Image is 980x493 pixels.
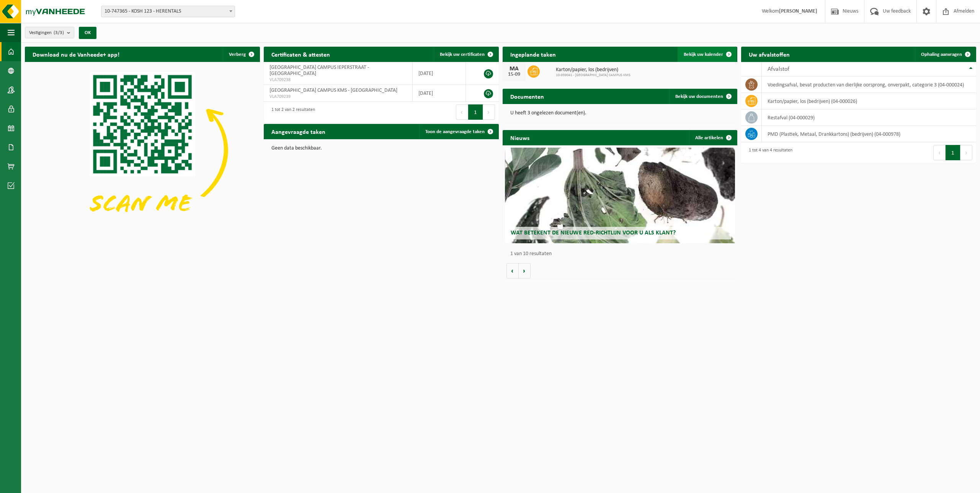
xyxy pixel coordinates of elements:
td: karton/papier, los (bedrijven) (04-000026) [762,93,976,109]
div: 15-09 [506,72,522,77]
p: U heeft 3 ongelezen document(en). [510,111,730,116]
a: Alle artikelen [689,130,737,145]
button: 1 [468,104,483,120]
h2: Nieuws [503,130,537,145]
button: Volgende [519,263,531,278]
span: Vestigingen [29,27,64,39]
button: Vorige [506,263,519,278]
a: Toon de aangevraagde taken [419,124,498,139]
button: 1 [946,145,960,160]
td: [DATE] [413,85,466,102]
p: 1 van 10 resultaten [510,251,734,257]
button: Verberg [223,47,259,62]
span: Afvalstof [768,66,789,72]
span: Verberg [229,52,246,57]
td: [DATE] [413,62,466,85]
a: Ophaling aanvragen [915,47,975,62]
span: [GEOGRAPHIC_DATA] CAMPUS IEPERSTRAAT - [GEOGRAPHIC_DATA] [269,65,369,76]
span: Wat betekent de nieuwe RED-richtlijn voor u als klant? [511,230,676,236]
button: Previous [933,145,946,160]
span: 10-747365 - KOSH 123 - HERENTALS [101,6,235,17]
button: OK [79,27,96,39]
h2: Ingeplande taken [503,47,563,62]
h2: Aangevraagde taken [264,124,333,139]
span: Ophaling aanvragen [921,52,962,57]
img: Download de VHEPlus App [25,62,260,238]
span: Bekijk uw documenten [675,94,723,99]
strong: [PERSON_NAME] [779,8,817,14]
count: (3/3) [54,30,64,35]
span: VLA709238 [269,77,407,83]
button: Next [483,104,495,120]
h2: Documenten [503,89,552,104]
div: 1 tot 2 van 2 resultaten [268,104,315,120]
a: Bekijk uw certificaten [434,47,498,62]
span: VLA709239 [269,94,407,100]
span: 10-747365 - KOSH 123 - HERENTALS [101,6,235,17]
button: Next [960,145,972,160]
div: 1 tot 4 van 4 resultaten [745,144,792,161]
span: Bekijk uw kalender [684,52,723,57]
p: Geen data beschikbaar. [271,146,491,151]
a: Bekijk uw documenten [669,89,737,104]
span: Karton/papier, los (bedrijven) [556,67,630,73]
div: MA [506,66,522,72]
h2: Certificaten & attesten [264,47,338,62]
button: Previous [456,104,468,120]
a: Wat betekent de nieuwe RED-richtlijn voor u als klant? [505,148,735,243]
a: Bekijk uw kalender [678,47,737,62]
span: 10-939041 - [GEOGRAPHIC_DATA] CAMPUS KMS [556,73,630,78]
button: Vestigingen(3/3) [25,27,74,38]
h2: Download nu de Vanheede+ app! [25,47,127,62]
h2: Uw afvalstoffen [741,47,797,62]
span: [GEOGRAPHIC_DATA] CAMPUS KMS - [GEOGRAPHIC_DATA] [269,88,397,93]
td: PMD (Plastiek, Metaal, Drankkartons) (bedrijven) (04-000978) [762,126,976,142]
td: restafval (04-000029) [762,109,976,126]
span: Toon de aangevraagde taken [425,129,485,134]
td: voedingsafval, bevat producten van dierlijke oorsprong, onverpakt, categorie 3 (04-000024) [762,76,976,93]
span: Bekijk uw certificaten [440,52,485,57]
